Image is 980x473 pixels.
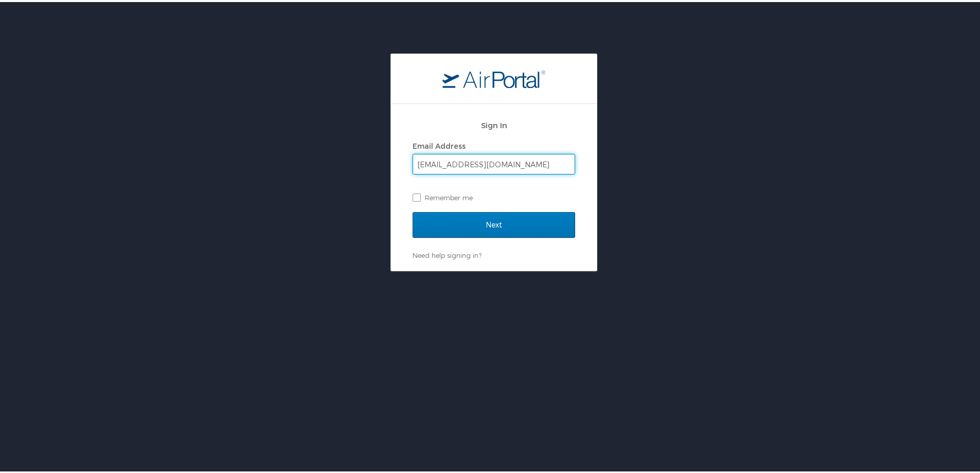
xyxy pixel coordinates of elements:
img: logo [442,67,545,86]
h2: Sign In [413,117,575,129]
input: Next [413,210,575,236]
label: Email Address [413,139,466,148]
a: Need help signing in? [413,249,482,257]
label: Remember me [413,188,575,203]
